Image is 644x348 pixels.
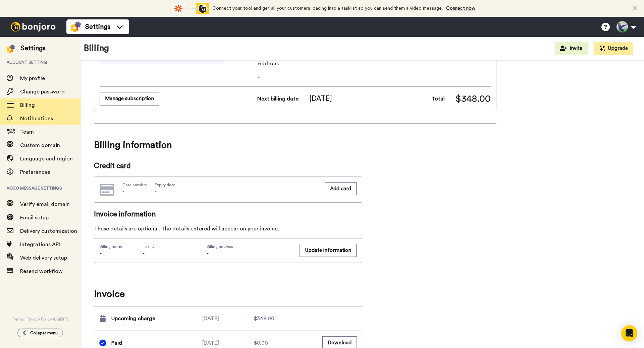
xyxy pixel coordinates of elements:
button: Update information [300,244,357,257]
span: Billing information [94,136,496,154]
a: Update information [300,244,357,257]
span: Change password [20,89,65,94]
span: $348.00 [455,92,491,106]
button: Invite [555,42,588,55]
span: My profile [20,76,45,81]
span: Delivery customization [20,228,77,234]
span: Resend workflow [20,269,63,274]
span: Integrations API [20,242,60,247]
button: Manage subscription [100,92,159,105]
span: Add-ons [258,60,491,68]
div: Open Intercom Messenger [621,325,637,341]
h1: Billing [84,44,109,53]
img: settings-colored.svg [7,45,15,53]
span: Expiry date [155,182,175,188]
div: [DATE] [202,339,254,347]
img: bj-logo-header-white.svg [8,22,58,31]
span: Settings [85,22,110,31]
div: animation [172,3,209,14]
span: Total [432,95,445,103]
span: Notifications [20,116,53,121]
button: Upgrade [594,42,633,55]
span: - [207,251,209,256]
div: These details are optional. The details entered will appear on your invoice. [94,225,362,233]
span: Billing name [100,244,122,249]
span: - [258,73,491,81]
span: - [122,189,124,194]
span: Upcoming charge [111,315,155,323]
img: settings-colored.svg [70,21,81,32]
span: Custom domain [20,143,60,148]
span: Tax ID [143,244,155,249]
span: - [100,251,102,256]
span: Card number [122,182,147,188]
span: Billing [20,102,35,108]
span: Next billing date [257,95,299,103]
span: $0.00 [254,339,268,347]
span: [DATE] [309,94,332,104]
span: Web delivery setup [20,255,67,261]
span: Preferences [20,169,50,175]
span: Connect your tool and get all your customers loading into a tasklist so you can send them a video... [212,6,443,11]
span: Language and region [20,156,73,161]
span: - [155,189,157,194]
span: Billing address [207,244,292,249]
div: Settings [20,44,46,53]
span: Team [20,129,34,135]
a: Connect now [446,6,475,11]
button: Add card [325,182,357,195]
span: Invoice information [94,209,362,219]
span: Collapse menu [30,330,58,336]
span: Credit card [94,161,362,171]
span: - [143,251,145,256]
button: Collapse menu [17,329,63,337]
span: Verify email domain [20,202,70,207]
span: Paid [111,339,122,347]
div: $348.00 [254,315,306,323]
div: [DATE] [202,315,254,323]
span: Email setup [20,215,49,220]
span: Invoice [94,287,362,301]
